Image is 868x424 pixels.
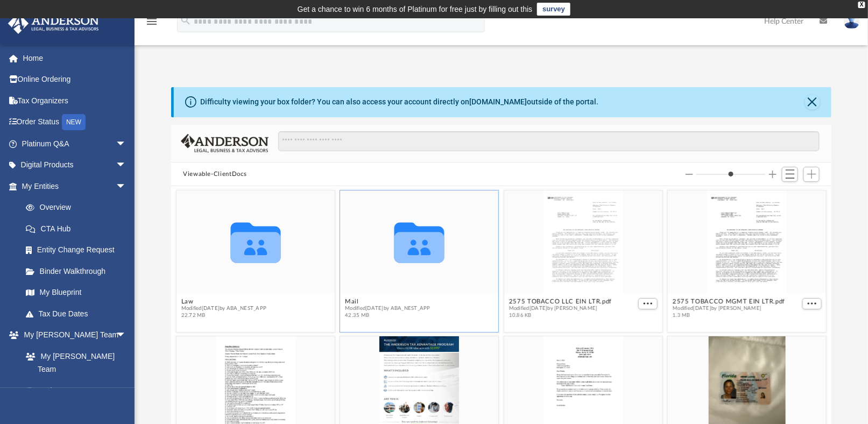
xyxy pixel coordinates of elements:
[15,239,143,261] a: Entity Change Request
[345,305,431,312] span: Modified [DATE] by ABA_NEST_APP
[345,312,431,319] span: 42.35 MB
[181,305,267,312] span: Modified [DATE] by ABA_NEST_APP
[15,218,143,239] a: CTA Hub
[116,154,137,176] span: arrow_drop_down
[509,298,612,305] button: 2575 TOBACCO LLC EIN LTR.pdf
[537,3,570,16] a: survey
[469,97,527,106] a: [DOMAIN_NAME]
[5,13,102,34] img: Anderson Advisors Platinum Portal
[8,154,143,176] a: Digital Productsarrow_drop_down
[782,167,798,182] button: Switch to List View
[181,298,267,305] button: Law
[509,305,612,312] span: Modified [DATE] by [PERSON_NAME]
[8,175,143,197] a: My Entitiesarrow_drop_down
[639,298,658,309] button: More options
[8,133,143,154] a: Platinum Q&Aarrow_drop_down
[8,90,143,111] a: Tax Organizers
[15,260,143,282] a: Binder Walkthrough
[145,15,158,28] i: menu
[8,324,137,346] a: My [PERSON_NAME] Teamarrow_drop_down
[509,312,612,319] span: 10.86 KB
[145,20,158,28] a: menu
[802,298,822,309] button: More options
[8,69,143,90] a: Online Ordering
[15,380,137,401] a: Anderson System
[673,298,785,305] button: 2575 TOBACCO MGMT EIN LTR.pdf
[673,312,785,319] span: 1.3 MB
[15,345,132,380] a: My [PERSON_NAME] Team
[15,282,137,303] a: My Blueprint
[183,169,246,179] button: Viewable-ClientDocs
[345,298,431,305] button: Mail
[686,171,693,178] button: Decrease column size
[673,305,785,312] span: Modified [DATE] by [PERSON_NAME]
[769,171,777,178] button: Increase column size
[298,3,533,16] div: Get a chance to win 6 months of Platinum for free just by filling out this
[278,131,820,152] input: Search files and folders
[803,167,820,182] button: Add
[181,312,267,319] span: 22.72 MB
[8,111,143,133] a: Order StatusNEW
[116,324,137,347] span: arrow_drop_down
[116,175,137,197] span: arrow_drop_down
[805,95,820,110] button: Close
[200,96,598,108] div: Difficulty viewing your box folder? You can also access your account directly on outside of the p...
[696,171,766,178] input: Column size
[15,197,143,218] a: Overview
[858,2,865,8] div: close
[844,13,860,29] img: User Pic
[62,114,86,130] div: NEW
[116,133,137,155] span: arrow_drop_down
[180,15,192,26] i: search
[8,47,143,69] a: Home
[15,303,143,324] a: Tax Due Dates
